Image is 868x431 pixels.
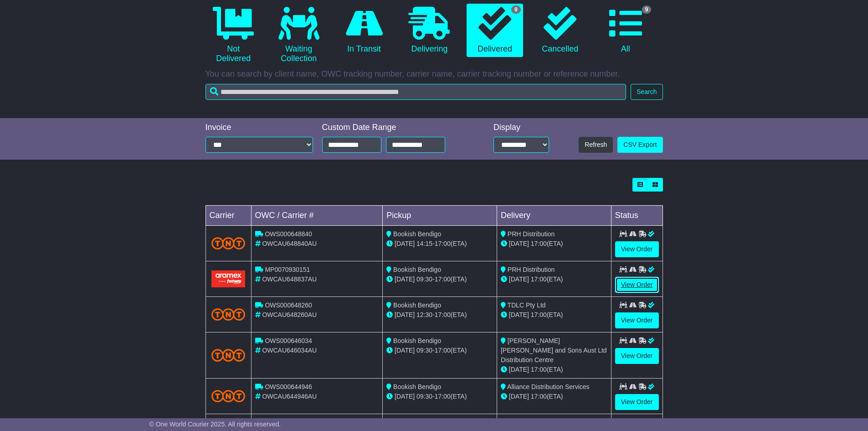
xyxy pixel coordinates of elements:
span: Bookish Bendigo [393,383,441,390]
div: Display [493,123,549,133]
div: - (ETA) [386,346,493,355]
div: (ETA) [501,365,607,374]
img: TNT_Domestic.png [211,237,246,249]
span: OWS000644946 [265,383,312,390]
span: OWS000646034 [265,337,312,344]
a: View Order [615,348,659,364]
a: Cancelled [532,4,588,57]
button: Search [631,84,663,100]
a: Delivering [401,4,457,57]
span: [DATE] [395,240,415,247]
span: OWCAU648837AU [262,275,317,283]
td: Carrier [205,206,251,226]
span: 17:00 [435,347,451,354]
span: OWCAU648260AU [262,311,317,318]
span: TDLC Pty Ltd [508,301,546,309]
span: [DATE] [395,393,415,400]
a: View Order [615,312,659,328]
span: 17:00 [531,240,547,247]
a: 9 All [597,4,653,57]
span: [DATE] [509,366,529,373]
a: View Order [615,241,659,257]
span: Bookish Bendigo [393,301,441,309]
div: (ETA) [501,392,607,401]
span: [DATE] [509,240,529,247]
p: You can search by client name, OWC tracking number, carrier name, carrier tracking number or refe... [205,69,663,79]
img: TNT_Domestic.png [211,349,246,361]
span: 17:00 [531,393,547,400]
span: 17:00 [435,393,451,400]
span: [DATE] [509,275,529,283]
span: Bookish Bendigo [393,266,441,273]
div: (ETA) [501,275,607,284]
a: In Transit [336,4,392,57]
img: TNT_Domestic.png [211,390,246,402]
span: [DATE] [509,393,529,400]
a: CSV Export [617,137,663,153]
span: Alliance Distribution Services [507,383,590,390]
span: 17:00 [531,311,547,318]
a: View Order [615,394,659,410]
td: Status [611,206,663,226]
span: Bookish Bendigo [393,337,441,344]
span: 12:30 [416,311,432,318]
span: [DATE] [395,347,415,354]
div: - (ETA) [386,392,493,401]
span: 17:00 [531,366,547,373]
span: 17:00 [435,240,451,247]
span: 14:15 [416,240,432,247]
div: - (ETA) [386,239,493,249]
span: 9 [511,5,521,14]
div: (ETA) [501,310,607,320]
span: 17:00 [435,311,451,318]
span: OWCAU646034AU [262,347,317,354]
span: [DATE] [395,311,415,318]
td: OWC / Carrier # [251,206,383,226]
span: MP0070930151 [265,266,310,273]
span: 9 [642,5,652,14]
a: Not Delivered [205,4,262,67]
span: 17:00 [531,275,547,283]
span: OWS000648840 [265,230,312,238]
span: 09:30 [416,347,432,354]
span: [PERSON_NAME] [PERSON_NAME] and Sons Aust Ltd Distribution Centre [501,337,607,363]
span: 09:30 [416,275,432,283]
span: Bookish Bendigo [393,230,441,238]
img: TNT_Domestic.png [211,308,246,321]
div: Custom Date Range [322,123,468,133]
img: Aramex.png [211,270,246,287]
a: 9 Delivered [467,4,523,57]
div: - (ETA) [386,275,493,284]
a: View Order [615,277,659,293]
a: Waiting Collection [271,4,327,67]
span: © One World Courier 2025. All rights reserved. [149,421,281,428]
span: OWS000648260 [265,301,312,309]
button: Refresh [579,137,613,153]
div: (ETA) [501,239,607,249]
span: PRH Distribution [508,266,555,273]
span: 17:00 [435,275,451,283]
div: - (ETA) [386,310,493,320]
span: 09:30 [416,393,432,400]
td: Pickup [383,206,497,226]
div: Invoice [205,123,313,133]
span: [DATE] [509,311,529,318]
span: OWCAU644946AU [262,393,317,400]
span: [DATE] [395,275,415,283]
span: PRH Distribution [508,230,555,238]
td: Delivery [497,206,611,226]
span: OWCAU648840AU [262,240,317,247]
